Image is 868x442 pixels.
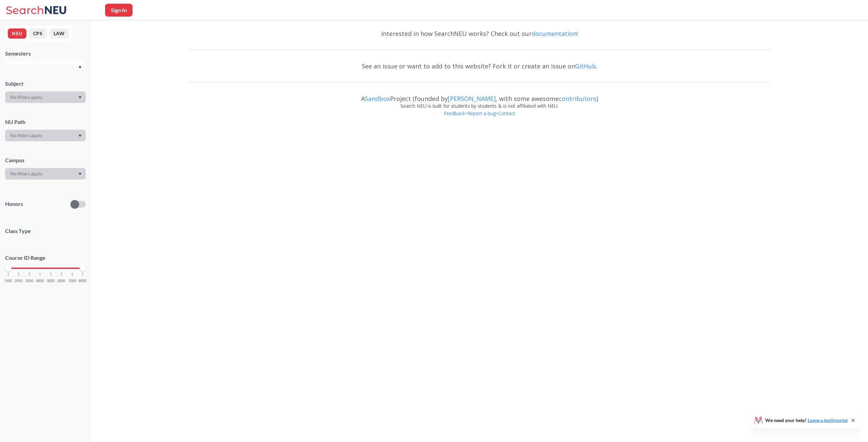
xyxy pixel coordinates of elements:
[5,118,86,126] div: NU Path
[443,110,465,117] a: Feedback
[79,279,87,283] span: 8000
[5,50,86,57] div: Semesters
[5,168,86,180] div: Dropdown arrow
[5,91,86,103] div: Dropdown arrow
[559,94,596,103] a: contributors
[68,279,76,283] span: 7000
[467,110,496,117] a: Report a bug
[15,279,23,283] span: 2000
[5,156,86,164] div: Campus
[498,110,516,117] a: Contact
[25,279,34,283] span: 3000
[50,28,69,39] button: LAW
[532,29,578,38] a: documentation!
[47,279,55,283] span: 5000
[5,254,86,262] p: Course ID Range
[188,110,771,127] div: • •
[575,62,596,70] a: GitHub
[4,279,12,283] span: 1000
[8,28,26,39] button: NEU
[448,94,496,103] a: [PERSON_NAME]
[188,89,771,102] div: A Project (founded by , with some awesome )
[365,94,390,103] a: Sandbox
[78,173,82,175] svg: Dropdown arrow
[29,28,47,39] button: CPS
[78,66,82,69] svg: Dropdown arrow
[5,200,23,208] p: Honors
[5,227,86,235] span: Class Type
[765,418,848,423] span: We need your help!
[5,130,86,141] div: Dropdown arrow
[188,24,771,43] div: Interested in how SearchNEU works? Check out our
[57,279,65,283] span: 6000
[188,102,771,110] div: Search NEU is built for students by students & is not affiliated with NEU.
[105,4,133,17] button: Sign In
[78,96,82,99] svg: Dropdown arrow
[5,80,86,87] div: Subject
[78,134,82,137] svg: Dropdown arrow
[188,56,771,76] div: See an issue or want to add to this website? Fork it or create an issue on .
[36,279,44,283] span: 4000
[808,417,848,423] a: Leave a testimonial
